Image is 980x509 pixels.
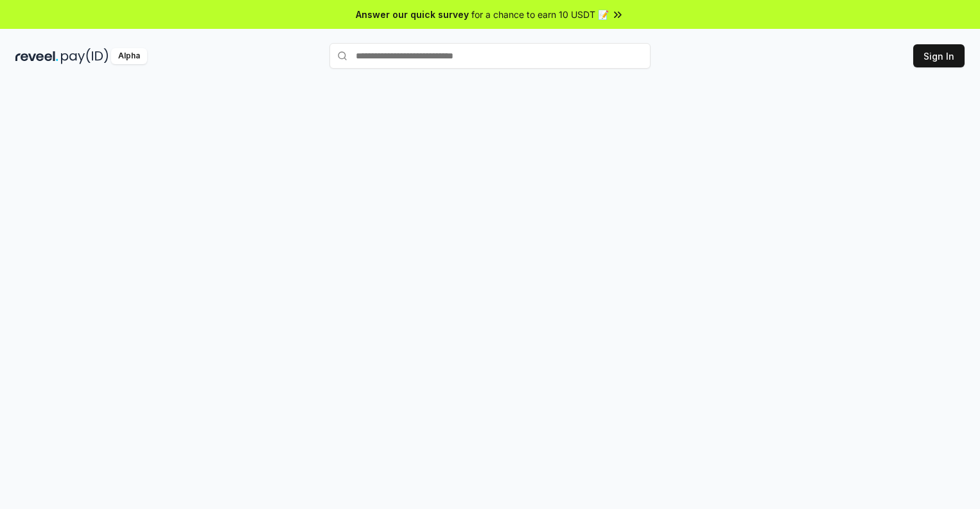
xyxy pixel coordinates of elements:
[61,48,109,64] img: pay_id
[471,8,609,21] span: for a chance to earn 10 USDT 📝
[356,8,469,21] span: Answer our quick survey
[111,48,147,64] div: Alpha
[15,48,58,64] img: reveel_dark
[913,44,965,67] button: Sign In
